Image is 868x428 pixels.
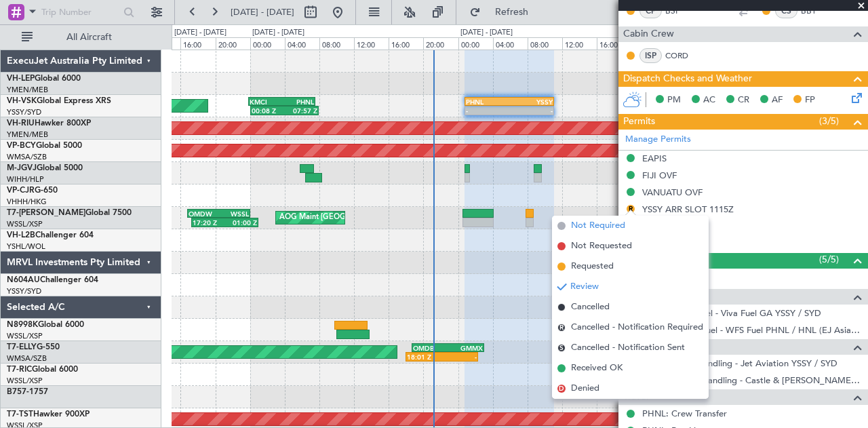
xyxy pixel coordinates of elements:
[775,3,797,18] div: CS
[484,7,540,17] span: Refresh
[528,37,562,50] div: 08:00
[642,408,727,419] a: PHNL: Crew Transfer
[252,106,284,115] div: 00:08 Z
[562,37,597,50] div: 12:00
[15,26,147,48] button: All Aircraft
[180,37,215,50] div: 16:00
[639,3,662,18] div: CP
[7,366,78,374] a: T7-RICGlobal 6000
[7,209,85,217] span: T7-[PERSON_NAME]
[231,6,294,18] span: [DATE] - [DATE]
[7,142,82,150] a: VP-BCYGlobal 5000
[7,410,90,419] a: T7-TSTHawker 900XP
[319,37,354,50] div: 08:00
[819,114,839,128] span: (3/5)
[7,209,132,217] a: T7-[PERSON_NAME]Global 7500
[7,119,35,128] span: VH-RIU
[225,218,257,227] div: 01:00 Z
[193,218,224,227] div: 17:20 Z
[7,366,32,374] span: T7-RIC
[189,210,219,218] div: OMDW
[7,164,83,172] a: M-JGVJGlobal 5000
[7,388,48,396] a: B757-1757
[174,27,226,39] div: [DATE] - [DATE]
[623,26,674,42] span: Cabin Crew
[623,114,655,130] span: Permits
[571,219,625,233] span: Not Required
[571,239,632,253] span: Not Requested
[7,343,37,351] span: T7-ELLY
[216,37,250,50] div: 20:00
[7,187,58,195] a: VP-CJRG-650
[7,410,33,419] span: T7-TST
[571,321,703,334] span: Cancelled - Notification Required
[7,85,48,95] a: YMEN/MEB
[219,210,250,218] div: WSSL
[7,187,35,195] span: VP-CJR
[627,205,635,213] button: R
[7,231,35,239] span: VH-L2B
[7,276,98,284] a: N604AUChallenger 604
[557,385,566,393] span: D
[389,37,423,50] div: 16:00
[642,357,837,369] a: YSSY / SYD - Handling - Jet Aviation YSSY / SYD
[250,98,282,106] div: KMCI
[7,107,41,117] a: YSSY/SYD
[7,219,43,229] a: WSSL/XSP
[7,376,43,386] a: WSSL/XSP
[448,344,484,352] div: GMMX
[667,94,681,107] span: PM
[281,98,314,106] div: PHNL
[7,388,34,396] span: B757-1
[571,341,685,355] span: Cancelled - Notification Sent
[509,106,553,115] div: -
[642,307,821,319] a: YSSY / SYD - Fuel - Viva Fuel GA YSSY / SYD
[557,324,566,332] span: R
[7,75,81,83] a: VH-LEPGlobal 6000
[738,94,749,107] span: CR
[571,362,623,375] span: Received OK
[642,374,861,386] a: PHNL / HNL - Handling - Castle & [PERSON_NAME] Avn PHNL / HNL
[623,71,752,87] span: Dispatch Checks and Weather
[570,280,599,294] span: Review
[819,252,839,267] span: (5/5)
[597,37,631,50] div: 16:00
[571,382,599,395] span: Denied
[460,27,513,39] div: [DATE] - [DATE]
[7,152,47,162] a: WMSA/SZB
[354,37,389,50] div: 12:00
[7,231,94,239] a: VH-L2BChallenger 604
[7,343,60,351] a: T7-ELLYG-550
[7,321,38,329] span: N8998K
[639,48,662,63] div: ISP
[466,106,509,115] div: -
[7,164,37,172] span: M-JGVJ
[642,187,703,198] div: VANUATU OVF
[7,75,35,83] span: VH-LEP
[805,94,815,107] span: FP
[7,97,111,105] a: VH-VSKGlobal Express XRS
[466,98,509,106] div: PHNL
[7,331,43,341] a: WSSL/XSP
[7,353,47,364] a: WMSA/SZB
[7,119,91,128] a: VH-RIUHawker 800XP
[493,37,528,50] div: 04:00
[571,300,610,314] span: Cancelled
[407,353,442,361] div: 18:01 Z
[703,94,715,107] span: AC
[625,133,691,147] a: Manage Permits
[41,2,119,22] input: Trip Number
[413,344,448,352] div: OMDB
[642,324,861,336] a: PHNL / HNL - Fuel - WFS Fuel PHNL / HNL (EJ Asia Only)
[7,286,41,296] a: YSSY/SYD
[642,153,667,164] div: EAPIS
[252,27,304,39] div: [DATE] - [DATE]
[250,37,285,50] div: 00:00
[665,50,696,62] a: CORD
[442,353,477,361] div: -
[557,344,566,352] span: S
[642,170,677,181] div: FIJI OVF
[7,241,45,252] a: YSHL/WOL
[665,5,696,17] a: BSI
[7,130,48,140] a: YMEN/MEB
